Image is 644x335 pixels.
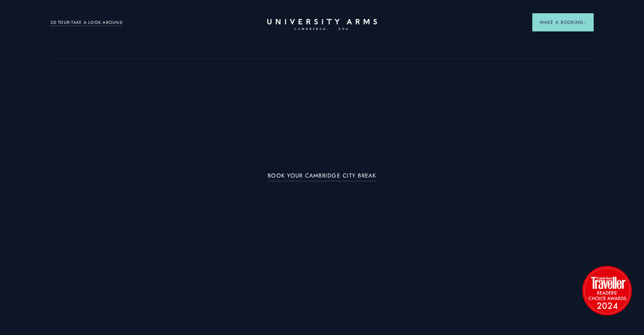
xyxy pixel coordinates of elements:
span: Make a Booking [540,19,586,26]
img: image-2524eff8f0c5d55edbf694693304c4387916dea5-1501x1501-png [579,262,635,319]
a: 3D TOUR:TAKE A LOOK AROUND [50,19,123,26]
img: Arrow icon [583,21,586,24]
button: Make a BookingArrow icon [532,13,594,31]
a: BOOK YOUR CAMBRIDGE CITY BREAK [268,173,376,181]
a: Home [267,19,377,31]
